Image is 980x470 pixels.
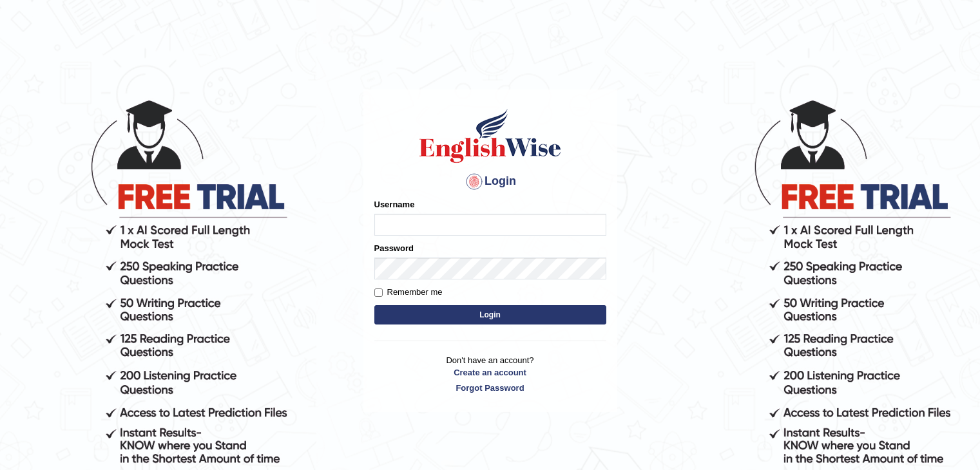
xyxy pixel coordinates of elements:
a: Create an account [374,366,606,379]
label: Username [374,198,415,211]
label: Password [374,242,414,254]
label: Remember me [374,286,443,299]
h4: Login [374,171,606,192]
a: Forgot Password [374,382,606,394]
p: Don't have an account? [374,354,606,394]
img: Logo of English Wise sign in for intelligent practice with AI [417,107,564,165]
button: Login [374,305,606,324]
input: Remember me [374,288,383,297]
